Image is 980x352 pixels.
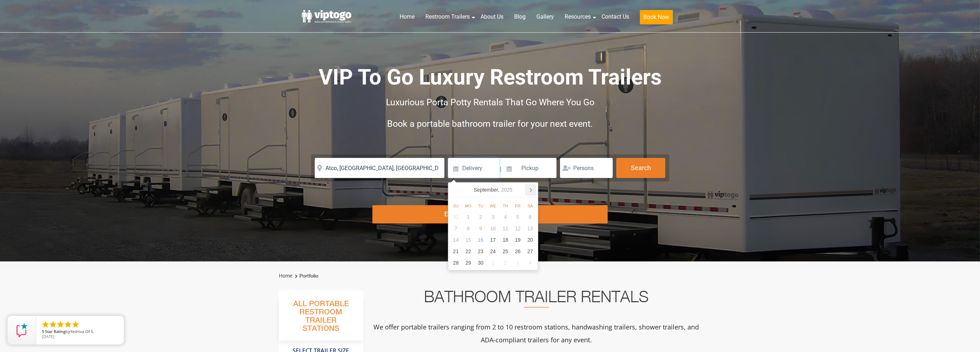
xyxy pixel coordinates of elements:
div: 12 [512,223,524,234]
div: 22 [462,246,474,257]
div: September, [471,184,515,196]
div: 3 [487,211,499,223]
div: 1 [462,211,474,223]
div: 23 [474,246,487,257]
span: by [42,329,118,334]
div: 6 [524,211,536,223]
div: 2 [499,257,512,269]
li:  [71,320,80,329]
div: 19 [512,234,524,246]
div: 30 [474,257,487,269]
div: 11 [499,223,512,234]
button: Search [616,158,665,178]
i: 2025 [501,185,512,194]
div: 9 [474,223,487,234]
a: Contact Us [596,9,634,25]
span: | [500,158,501,181]
div: We [487,202,499,210]
span: [DATE] [42,334,54,339]
div: 5 [512,211,524,223]
li:  [56,320,65,329]
div: Explore Restroom Trailers [372,205,608,223]
a: Gallery [531,9,559,25]
span: VIP To Go Luxury Restroom Trailers [319,64,662,90]
div: 24 [487,246,499,257]
a: About Us [475,9,509,25]
div: Th [499,202,512,210]
div: 16 [474,234,487,246]
div: 27 [524,246,536,257]
div: Su [450,202,462,210]
div: 8 [462,223,474,234]
div: 4 [499,211,512,223]
a: Resources [559,9,596,25]
div: 7 [450,223,462,234]
li: Portfolio [293,272,318,280]
p: We offer portable trailers ranging from 2 to 10 restroom stations, handwashing trailers, shower t... [373,320,700,346]
a: Restroom Trailers [420,9,475,25]
input: Where do you need your restroom? [315,158,444,178]
div: 4 [524,257,536,269]
div: 2 [474,211,487,223]
div: 31 [450,211,462,223]
div: 25 [499,246,512,257]
input: Pickup [502,158,557,178]
div: Fr [512,202,524,210]
div: 28 [450,257,462,269]
a: Blog [509,9,531,25]
input: Persons [560,158,613,178]
li:  [49,320,57,329]
div: 29 [462,257,474,269]
input: Delivery [448,158,499,178]
div: 26 [512,246,524,257]
div: Sa [524,202,536,210]
span: Yeshiva Of S. [70,329,94,334]
span: Star Rating [45,329,66,334]
a: Home [279,273,292,279]
div: 20 [524,234,536,246]
div: 1 [487,257,499,269]
span: Book a portable bathroom trailer for your next event. [387,119,593,129]
span: 5 [42,329,44,334]
div: 14 [450,234,462,246]
div: 3 [512,257,524,269]
li:  [41,320,50,329]
li:  [64,320,72,329]
div: Mo [462,202,474,210]
div: 10 [487,223,499,234]
img: Review Rating [15,323,29,337]
div: 21 [450,246,462,257]
h3: All Portable Restroom Trailer Stations [279,298,363,341]
a: Book Now [634,9,678,29]
h2: Bathroom Trailer Rentals [373,290,700,308]
a: Home [394,9,420,25]
div: 13 [524,223,536,234]
div: 15 [462,234,474,246]
span: Luxurious Porta Potty Rentals That Go Where You Go [386,97,594,107]
button: Book Now [640,10,673,24]
div: 18 [499,234,512,246]
div: Tu [474,202,487,210]
div: 17 [487,234,499,246]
